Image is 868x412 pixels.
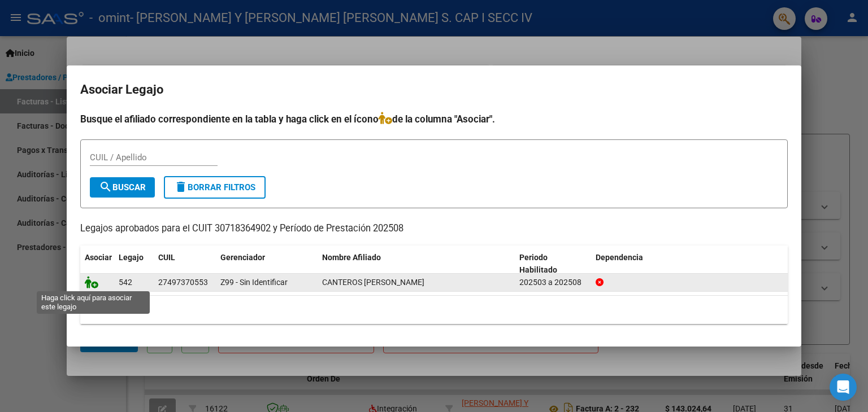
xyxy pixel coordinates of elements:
datatable-header-cell: Dependencia [591,246,788,283]
span: 542 [119,278,132,287]
div: 27497370553 [158,276,208,289]
span: CANTEROS NAYLA ABRIL [322,278,424,287]
datatable-header-cell: Nombre Afiliado [318,246,515,283]
div: 1 registros [80,296,788,324]
span: Gerenciador [220,253,265,262]
datatable-header-cell: Asociar [80,246,114,283]
p: Legajos aprobados para el CUIT 30718364902 y Período de Prestación 202508 [80,222,788,236]
span: Dependencia [596,253,643,262]
datatable-header-cell: Legajo [114,246,154,283]
span: Borrar Filtros [174,182,255,192]
span: Buscar [99,182,146,192]
button: Borrar Filtros [164,176,266,199]
span: Asociar [85,253,112,262]
button: Buscar [90,177,155,198]
div: Open Intercom Messenger [830,374,857,401]
div: 202503 a 202508 [519,276,587,289]
datatable-header-cell: CUIL [154,246,216,283]
span: Nombre Afiliado [322,253,381,262]
mat-icon: search [99,180,112,194]
h4: Busque el afiliado correspondiente en la tabla y haga click en el ícono de la columna "Asociar". [80,112,788,126]
datatable-header-cell: Periodo Habilitado [515,246,591,283]
span: Legajo [119,253,144,262]
datatable-header-cell: Gerenciador [216,246,318,283]
mat-icon: delete [174,180,188,194]
span: CUIL [158,253,175,262]
span: Periodo Habilitado [519,253,557,275]
h2: Asociar Legajo [80,79,788,100]
span: Z99 - Sin Identificar [220,278,288,287]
